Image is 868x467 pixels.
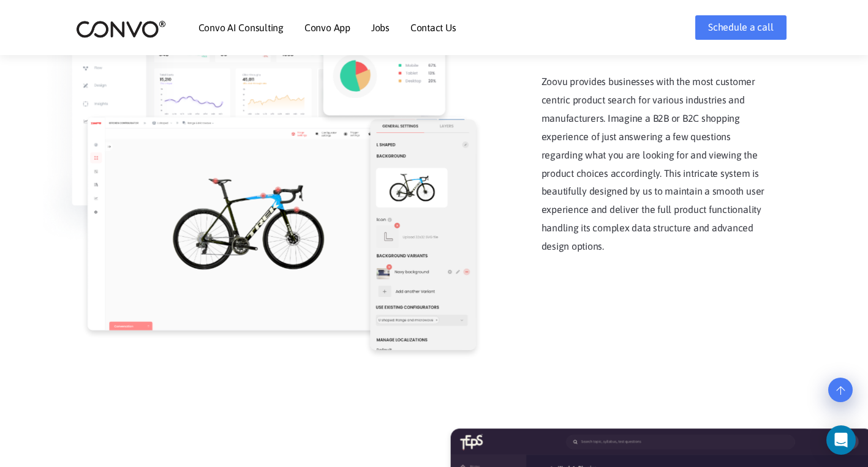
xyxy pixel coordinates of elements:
a: Contact Us [410,23,456,32]
p: Zoovu provides businesses with the most customer centric product search for various industries an... [542,73,774,256]
img: logo_2.png [76,20,166,39]
a: Schedule a call [695,15,786,40]
a: Jobs [371,23,390,32]
div: Open Intercom Messenger [826,425,856,455]
a: Convo App [304,23,350,32]
a: Convo AI Consulting [198,23,284,32]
